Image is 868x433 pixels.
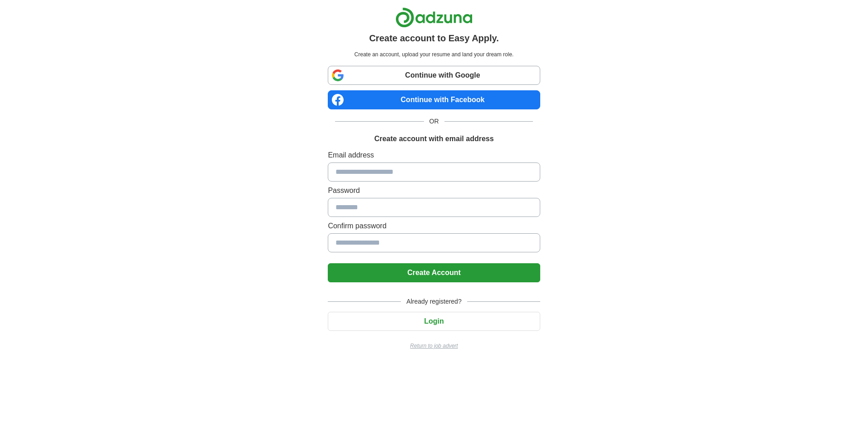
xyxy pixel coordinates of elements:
[424,117,444,126] span: OR
[330,50,538,59] p: Create an account, upload your resume and land your dream role.
[328,221,540,231] label: Confirm password
[328,263,540,282] button: Create Account
[328,66,540,85] a: Continue with Google
[328,317,540,325] a: Login
[401,297,467,306] span: Already registered?
[328,90,540,109] a: Continue with Facebook
[374,133,493,144] h1: Create account with email address
[328,150,540,161] label: Email address
[328,185,540,196] label: Password
[328,312,540,331] button: Login
[328,342,540,350] a: Return to job advert
[395,7,473,28] img: Adzuna logo
[369,31,499,45] h1: Create account to Easy Apply.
